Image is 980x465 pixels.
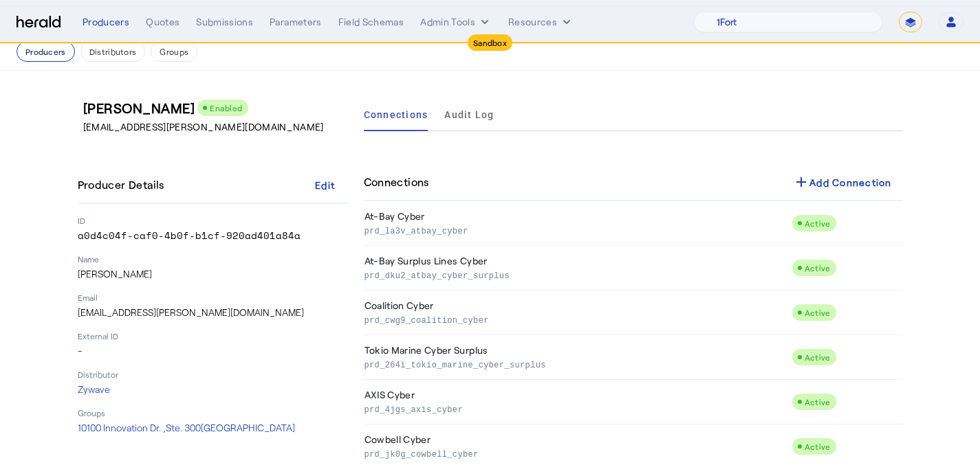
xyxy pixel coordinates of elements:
div: Sandbox [468,34,512,51]
span: Enabled [210,103,243,113]
div: Parameters [270,15,322,29]
a: Audit Log [444,98,494,131]
span: Audit Log [444,110,494,120]
p: prd_jk0g_cowbell_cyber [364,446,786,460]
mat-icon: add [793,174,809,190]
p: Name [78,253,347,264]
p: - [78,344,347,358]
span: Active [805,352,831,362]
span: Active [805,397,831,407]
button: internal dropdown menu [420,15,492,29]
div: Producers [83,15,129,29]
p: prd_la3v_atbay_cyber [364,223,786,237]
div: Add Connection [793,174,892,190]
td: AXIS Cyber [364,380,792,424]
button: Producers [17,41,75,62]
button: Resources dropdown menu [508,15,574,29]
button: Add Connection [782,170,903,194]
h4: Producer Details [78,177,170,193]
span: Active [805,218,831,228]
p: Groups [78,407,347,418]
button: Distributors [80,41,146,62]
td: Coalition Cyber [364,291,792,335]
span: Active [805,263,831,273]
span: Active [805,308,831,317]
p: prd_dku2_atbay_cyber_surplus [364,268,786,282]
p: prd_264i_tokio_marine_cyber_surplus [364,357,786,371]
p: prd_4jgs_axis_cyber [364,402,786,416]
div: Field Schemas [338,15,404,29]
button: Groups [151,41,197,62]
p: [EMAIL_ADDRESS][PERSON_NAME][DOMAIN_NAME] [78,306,347,319]
div: Quotes [146,15,179,29]
p: ID [78,215,347,226]
p: External ID [78,330,347,341]
td: Tokio Marine Cyber Surplus [364,335,792,380]
div: Submissions [196,15,253,29]
span: Active [805,442,831,451]
td: At-Bay Cyber [364,201,792,246]
h4: Connections [364,174,429,190]
div: Edit [315,178,335,192]
button: Edit [303,172,347,197]
a: Connections [364,98,428,131]
p: a0d4c04f-caf0-4b0f-b1cf-920ad401a84a [78,229,347,242]
p: [PERSON_NAME] [78,267,347,281]
img: Herald Logo [17,16,61,29]
p: Zywave [78,383,347,396]
span: 10100 Innovation Dr. , Ste. 300 [GEOGRAPHIC_DATA] [78,422,295,433]
p: [EMAIL_ADDRESS][PERSON_NAME][DOMAIN_NAME] [83,120,353,134]
td: At-Bay Surplus Lines Cyber [364,246,792,291]
h3: [PERSON_NAME] [83,98,353,117]
p: Distributor [78,369,347,380]
p: Email [78,292,347,303]
span: Connections [364,110,428,120]
p: prd_cwg9_coalition_cyber [364,313,786,326]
